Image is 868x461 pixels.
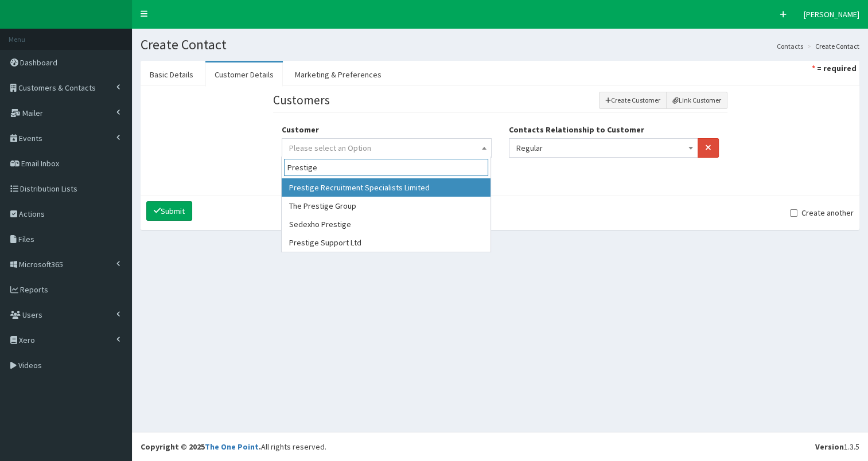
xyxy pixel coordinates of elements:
li: Create Contact [804,41,859,51]
legend: Customers [273,92,727,112]
span: Microsoft365 [19,259,63,269]
span: Dashboard [20,57,57,68]
a: Basic Details [141,62,203,87]
label: Customer [282,124,319,135]
footer: All rights reserved. [132,432,868,461]
span: Please select an Option [289,143,371,153]
li: The Prestige Group [282,197,491,215]
span: Customers & Contacts [18,83,96,93]
span: Distribution Lists [20,183,77,194]
input: Create another [790,209,797,217]
b: Version [815,442,844,452]
a: Contacts [777,41,803,51]
span: Events [19,133,42,143]
span: Files [18,234,34,244]
span: Users [22,310,42,320]
button: Link Customer [666,92,727,109]
label: Contacts Relationship to Customer [509,124,644,135]
div: 1.3.5 [815,441,859,452]
span: Regular [509,138,699,158]
span: [PERSON_NAME] [804,9,859,19]
span: Regular [516,140,691,156]
label: Create another [790,207,854,218]
span: Actions [19,209,45,219]
strong: Copyright © 2025 . [141,442,261,452]
li: Prestige Support Ltd [282,233,491,252]
button: Submit [146,201,192,221]
button: Create Customer [599,92,667,109]
strong: = required [817,63,857,73]
a: The One Point [205,442,259,452]
span: Email Inbox [21,158,59,169]
li: Prestige Recruitment Specialists Limited [282,178,491,197]
span: Videos [18,360,42,370]
a: Customer Details [205,62,283,87]
a: Marketing & Preferences [286,62,391,87]
span: Reports [20,284,48,295]
h1: Create Contact [141,37,859,52]
li: Sedexho Prestige [282,215,491,233]
span: Mailer [22,108,43,118]
span: Xero [19,335,35,345]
